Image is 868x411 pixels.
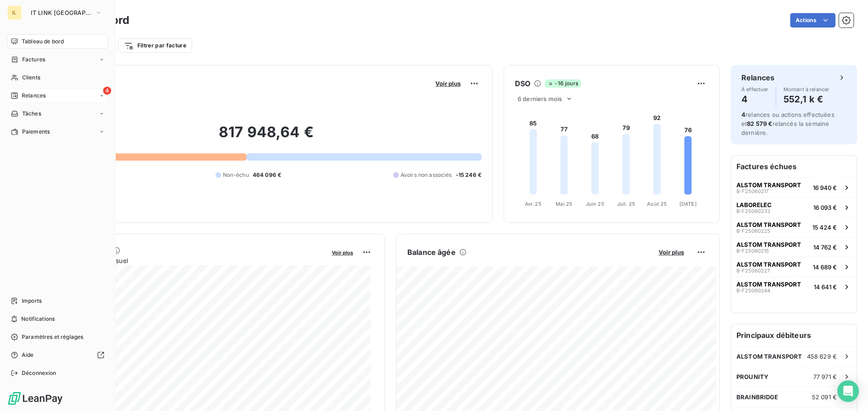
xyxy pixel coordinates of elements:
span: 14 641 € [814,283,837,291]
span: ALSTOM TRANSPORT [736,281,801,288]
h2: 817 948,64 € [51,123,481,150]
div: IL [7,5,22,20]
span: B-F25060215 [736,248,769,254]
span: 4 [103,87,111,95]
span: Notifications [21,315,55,323]
span: Non-échu [223,171,249,179]
span: PROUNITY [736,373,769,380]
span: Chiffre d'affaires mensuel [51,256,325,265]
span: Aide [22,351,34,359]
span: ALSTOM TRANSPORT [736,241,801,248]
span: B-F25060225 [736,228,770,234]
span: Paramètres et réglages [22,333,83,341]
h4: 4 [741,92,769,106]
button: Voir plus [656,248,687,256]
span: 82 579 € [747,120,772,127]
span: 14 689 € [813,263,837,271]
span: Tâches [22,110,41,118]
span: 6 derniers mois [518,95,562,102]
span: relances ou actions effectuées et relancés la semaine dernière. [741,111,835,136]
span: B-F25060217 [736,189,769,194]
button: LABORELECB-F2506023316 093 € [731,197,857,217]
span: 52 091 € [812,393,837,401]
span: ALSTOM TRANSPORT [736,353,802,360]
span: 458 629 € [807,353,837,360]
h6: Balance âgée [407,247,456,258]
span: 16 940 € [813,184,837,191]
button: Voir plus [329,248,356,256]
button: ALSTOM TRANSPORTB-F2506022714 689 € [731,257,857,277]
a: Aide [7,348,108,362]
span: IT LINK [GEOGRAPHIC_DATA] [31,9,91,16]
span: Paiements [22,128,50,136]
img: Logo LeanPay [7,391,63,406]
span: ALSTOM TRANSPORT [736,261,801,268]
tspan: Juil. 25 [617,201,635,207]
button: Actions [790,13,835,28]
span: Déconnexion [22,369,57,377]
span: 15 424 € [812,224,837,231]
span: Factures [22,55,45,64]
span: LABORELEC [736,201,772,208]
tspan: Juin 25 [586,201,604,207]
tspan: [DATE] [679,201,697,207]
span: Voir plus [435,80,461,87]
span: BRAINBRIDGE [736,393,778,401]
h6: Relances [741,72,774,83]
span: 14 762 € [813,244,837,251]
div: Open Intercom Messenger [837,380,859,402]
h6: Principaux débiteurs [731,324,857,346]
span: Montant à relancer [783,87,830,92]
tspan: Août 25 [647,201,667,207]
span: Tableau de bord [22,37,64,46]
span: -16 jours [545,79,580,88]
button: ALSTOM TRANSPORTB-F2506024414 641 € [731,277,857,296]
span: Imports [22,297,42,305]
span: 4 [741,111,745,118]
button: Voir plus [433,79,463,88]
span: B-F25060233 [736,208,770,214]
span: B-F25060227 [736,268,770,273]
span: B-F25060244 [736,288,770,293]
span: ALSTOM TRANSPORT [736,181,801,189]
tspan: Mai 25 [556,201,572,207]
span: Voir plus [332,249,353,256]
span: Relances [22,92,46,100]
h6: Factures échues [731,156,857,177]
span: Clients [22,74,40,82]
button: Filtrer par facture [118,38,192,53]
tspan: Avr. 25 [525,201,542,207]
span: À effectuer [741,87,769,92]
button: ALSTOM TRANSPORTB-F2506021716 940 € [731,177,857,197]
button: ALSTOM TRANSPORTB-F2506022515 424 € [731,217,857,237]
span: 77 971 € [813,373,837,380]
span: Voir plus [659,249,684,256]
span: 464 096 € [253,171,281,179]
button: ALSTOM TRANSPORTB-F2506021514 762 € [731,237,857,257]
span: Avoirs non associés [401,171,452,179]
h4: 552,1 k € [783,92,830,106]
span: 16 093 € [813,204,837,211]
span: ALSTOM TRANSPORT [736,221,801,228]
span: -15 246 € [456,171,481,179]
h6: DSO [515,78,530,89]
